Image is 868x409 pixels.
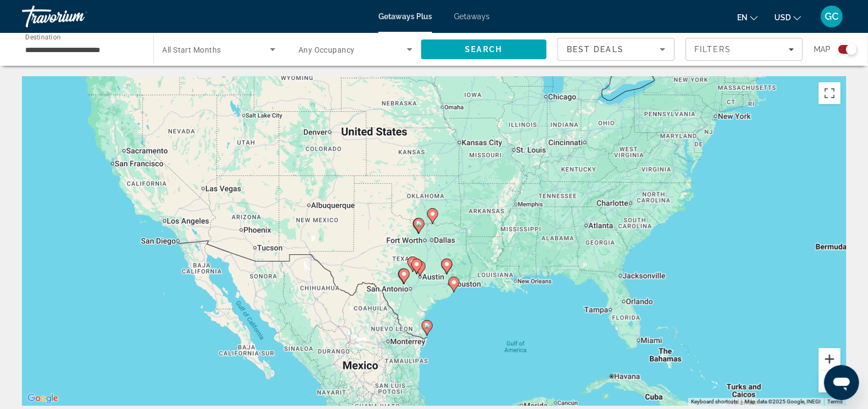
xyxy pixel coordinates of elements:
span: en [737,13,748,22]
span: Best Deals [567,45,624,54]
span: Search [465,45,502,54]
span: Destination [25,33,61,41]
span: Map data ©2025 Google, INEGI [745,399,821,405]
mat-select: Sort by [567,43,665,56]
span: USD [774,13,791,22]
span: Filters [694,45,732,54]
button: Toggle fullscreen view [819,82,841,104]
button: Change currency [774,9,801,25]
button: Zoom out [819,371,841,393]
span: Map [814,42,830,57]
a: Getaways Plus [378,12,432,21]
button: User Menu [818,5,846,28]
span: GC [825,11,839,22]
span: Any Occupancy [298,46,355,54]
button: Filters [686,38,803,61]
button: Change language [737,9,758,25]
button: Zoom in [819,348,841,370]
button: Search [421,39,547,59]
iframe: Button to launch messaging window [824,365,859,400]
a: Open this area in Google Maps (opens a new window) [25,391,61,406]
input: Select destination [25,43,139,56]
img: Google [25,391,61,406]
button: Keyboard shortcuts [691,398,738,406]
a: Terms (opens in new tab) [827,399,843,405]
a: Getaways [454,12,490,21]
a: Travorium [22,2,131,31]
span: All Start Months [163,46,221,54]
